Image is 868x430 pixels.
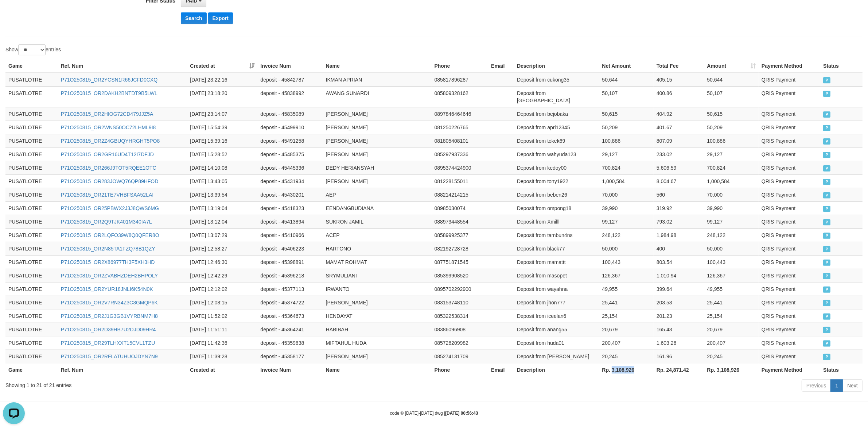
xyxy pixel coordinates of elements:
[704,147,759,161] td: 29,127
[257,134,323,147] td: deposit - 45491258
[823,246,830,252] span: PAID
[759,296,820,309] td: QRIS Payment
[323,121,432,134] td: [PERSON_NAME]
[599,73,654,87] td: 50,644
[704,121,759,134] td: 50,209
[61,111,153,117] a: P71O250815_OR2HIOG72CD479JJZ5A
[759,107,820,121] td: QRIS Payment
[58,59,187,73] th: Ref. Num
[759,228,820,242] td: QRIS Payment
[390,411,478,416] small: code © [DATE]-[DATE] dwg |
[759,350,820,363] td: QRIS Payment
[323,269,432,282] td: SRYMULIANI
[759,242,820,255] td: QRIS Payment
[61,246,155,252] a: P71O250815_OR2N85TA1FZQ78B1QZY
[823,260,830,266] span: PAID
[187,309,257,323] td: [DATE] 11:52:02
[704,255,759,269] td: 100,443
[599,282,654,296] td: 49,955
[704,73,759,87] td: 50,644
[599,363,654,376] th: Rp. 3,108,926
[257,350,323,363] td: deposit - 45358177
[5,379,356,389] div: Showing 1 to 21 of 21 entries
[432,269,489,282] td: 085399908520
[432,282,489,296] td: 0895702292900
[759,86,820,107] td: QRIS Payment
[323,174,432,188] td: [PERSON_NAME]
[514,134,599,147] td: Deposit from tokek69
[759,134,820,147] td: QRIS Payment
[654,309,704,323] td: 201.23
[823,327,830,333] span: PAID
[514,282,599,296] td: Deposit from wayahna
[654,121,704,134] td: 401.67
[654,228,704,242] td: 1,984.98
[599,215,654,228] td: 99,127
[257,147,323,161] td: deposit - 45485375
[5,73,58,87] td: PUSATLOTRE
[759,363,820,376] th: Payment Method
[257,255,323,269] td: deposit - 45398891
[599,336,654,350] td: 200,407
[704,242,759,255] td: 50,000
[323,242,432,255] td: HARTONO
[759,309,820,323] td: QRIS Payment
[5,323,58,336] td: PUSATLOTRE
[654,174,704,188] td: 8,004.67
[654,134,704,147] td: 807.09
[823,192,830,198] span: PAID
[654,269,704,282] td: 1,010.94
[61,340,155,346] a: P71O250815_OR29TLHXXT15CVL1TZU
[759,323,820,336] td: QRIS Payment
[257,363,323,376] th: Invoice Num
[704,336,759,350] td: 200,407
[257,309,323,323] td: deposit - 45364673
[61,354,158,359] a: P71O250815_OR2RFLATUHUOJDYN7N9
[432,255,489,269] td: 087751871545
[823,219,830,225] span: PAID
[5,86,58,107] td: PUSATLOTRE
[323,201,432,215] td: EENDANGBUDIANA
[187,161,257,174] td: [DATE] 14:10:08
[514,121,599,134] td: Deposit from apri12345
[704,215,759,228] td: 99,127
[823,111,830,118] span: PAID
[823,77,830,83] span: PAID
[5,134,58,147] td: PUSATLOTRE
[187,134,257,147] td: [DATE] 15:39:16
[187,147,257,161] td: [DATE] 15:28:52
[654,161,704,174] td: 5,606.59
[257,121,323,134] td: deposit - 45499910
[823,165,830,171] span: PAID
[187,323,257,336] td: [DATE] 11:51:11
[257,323,323,336] td: deposit - 45364241
[5,147,58,161] td: PUSATLOTRE
[323,134,432,147] td: [PERSON_NAME]
[61,165,156,171] a: P71O250815_OR266J9TOT5RQEE1OTC
[599,121,654,134] td: 50,209
[704,161,759,174] td: 700,824
[654,73,704,87] td: 405.15
[599,147,654,161] td: 29,127
[5,269,58,282] td: PUSATLOTRE
[5,363,58,376] th: Game
[514,296,599,309] td: Deposit from jhon777
[654,363,704,376] th: Rp. 24,871.42
[61,90,157,96] a: P71O250815_OR2DAKH2BNTDT9B5LWL
[187,215,257,228] td: [DATE] 13:12:04
[432,73,489,87] td: 085817896287
[323,86,432,107] td: AWANG SUNARDI
[654,188,704,201] td: 560
[61,178,159,184] a: P71O250815_OR283JOWQ76QP89HFOD
[257,336,323,350] td: deposit - 45359838
[187,86,257,107] td: [DATE] 23:18:20
[323,255,432,269] td: MAMAT ROHMAT
[599,201,654,215] td: 39,990
[18,44,46,55] select: Showentries
[514,201,599,215] td: Deposit from ompong18
[432,174,489,188] td: 081228155011
[654,201,704,215] td: 319.92
[704,86,759,107] td: 50,107
[3,3,25,25] button: Open LiveChat chat widget
[759,161,820,174] td: QRIS Payment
